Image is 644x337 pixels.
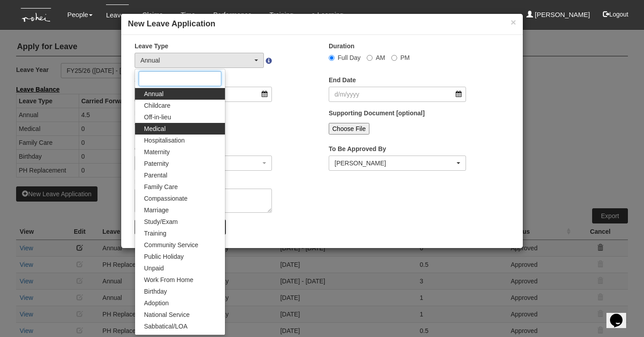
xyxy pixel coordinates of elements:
[135,53,264,68] button: Annual
[144,264,164,273] span: Unpaid
[335,159,455,168] div: [PERSON_NAME]
[144,89,164,98] span: Annual
[400,54,410,61] span: PM
[329,87,466,102] input: d/m/yyyy
[144,299,169,308] span: Adoption
[144,136,185,145] span: Hospitalisation
[128,19,215,28] b: New Leave Application
[144,217,178,226] span: Study/Exam
[139,71,221,86] input: Search
[338,54,360,61] span: Full Day
[376,54,385,61] span: AM
[329,109,425,118] label: Supporting Document [optional]
[144,171,167,180] span: Parental
[144,147,170,156] span: Maternity
[511,17,516,27] button: ×
[329,156,466,171] button: Joel Mok
[144,229,166,238] span: Training
[140,56,253,65] div: Annual
[329,76,356,84] label: End Date
[144,287,167,296] span: Birthday
[144,124,165,133] span: Medical
[144,275,193,284] span: Work From Home
[135,42,168,51] label: Leave Type
[144,206,169,215] span: Marriage
[144,113,171,122] span: Off-in-lieu
[144,240,198,249] span: Community Service
[329,123,369,135] input: Choose File
[329,144,386,153] label: To Be Approved By
[144,310,190,319] span: National Service
[144,194,187,203] span: Compassionate
[144,159,169,168] span: Paternity
[606,301,635,328] iframe: chat widget
[144,182,178,191] span: Family Care
[144,101,170,110] span: Childcare
[144,322,187,331] span: Sabbatical/LOA
[329,42,355,51] label: Duration
[144,252,184,261] span: Public Holiday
